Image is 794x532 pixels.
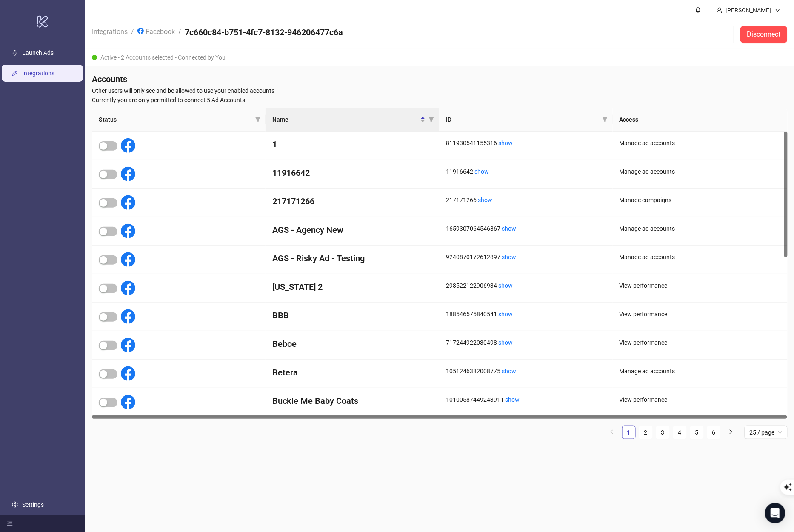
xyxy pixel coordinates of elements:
a: Integrations [22,70,54,77]
a: show [502,225,516,232]
li: 2 [639,426,653,439]
li: / [131,26,134,43]
a: Launch Ads [22,49,54,56]
li: Previous Page [605,426,619,439]
span: down [775,7,781,13]
th: Name [266,108,439,132]
button: left [605,426,619,439]
a: 3 [657,426,669,439]
li: 6 [707,426,721,439]
span: Other users will only see and be allowed to use your enabled accounts [92,86,788,95]
div: 10100587449243911 [446,395,606,404]
h4: Buckle Me Baby Coats [272,395,432,407]
div: View performance [620,338,781,347]
a: 5 [691,426,703,439]
a: 2 [640,426,652,439]
button: right [724,426,738,439]
span: Status [99,115,252,124]
h4: AGS - Agency New [272,224,432,236]
span: Name [272,115,419,124]
div: Open Intercom Messenger [765,503,785,523]
h4: 217171266 [272,195,432,207]
a: show [502,368,516,375]
div: View performance [620,309,781,319]
li: 1 [622,426,636,439]
span: Disconnect [747,31,781,38]
div: View performance [620,281,781,290]
a: Settings [22,501,44,508]
div: [PERSON_NAME] [723,6,775,15]
span: filter [429,117,434,122]
div: View performance [620,395,781,404]
a: 6 [708,426,720,439]
span: left [609,429,614,435]
a: show [498,140,513,146]
div: Manage ad accounts [620,167,781,176]
span: filter [601,113,609,126]
li: 3 [656,426,670,439]
span: filter [603,117,608,122]
a: Facebook [136,26,177,36]
a: 4 [674,426,686,439]
th: Access [613,108,788,132]
a: show [478,197,492,203]
div: Manage ad accounts [620,366,781,376]
div: 188546575840541 [446,309,606,319]
div: 717244922030498 [446,338,606,347]
span: filter [254,113,262,126]
a: Integrations [90,26,129,36]
h4: 11916642 [272,167,432,179]
div: 9240870172612897 [446,252,606,262]
div: Manage ad accounts [620,224,781,233]
span: Currently you are only permitted to connect 5 Ad Accounts [92,95,788,105]
button: Disconnect [740,26,788,43]
div: 217171266 [446,195,606,205]
div: 298522122906934 [446,281,606,290]
h4: Beboe [272,338,432,350]
span: filter [255,117,260,122]
a: show [498,282,513,289]
span: right [728,429,734,435]
a: show [498,311,513,317]
span: bell [695,7,701,13]
li: Next Page [724,426,738,439]
a: show [498,339,513,346]
div: Page Size [745,426,788,439]
h4: BBB [272,309,432,321]
li: 5 [690,426,704,439]
h4: 1 [272,138,432,150]
li: 4 [673,426,687,439]
h4: AGS - Risky Ad - Testing [272,252,432,264]
div: 1659307064546867 [446,224,606,233]
h4: [US_STATE] 2 [272,281,432,293]
span: menu-fold [7,521,13,526]
a: show [505,396,520,403]
span: 25 / page [750,426,783,439]
li: / [178,26,181,43]
div: Manage ad accounts [620,138,781,148]
h4: Accounts [92,73,788,85]
span: ID [446,115,599,124]
span: user [717,7,723,13]
div: Manage campaigns [620,195,781,205]
a: 1 [623,426,635,439]
h4: Betera [272,366,432,378]
span: filter [427,113,436,126]
div: Manage ad accounts [620,252,781,262]
div: 811930541155316 [446,138,606,148]
a: show [474,168,489,175]
a: show [502,254,516,260]
h4: 7c660c84-b751-4fc7-8132-946206477c6a [185,26,343,38]
div: 11916642 [446,167,606,176]
div: 1051246382008775 [446,366,606,376]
